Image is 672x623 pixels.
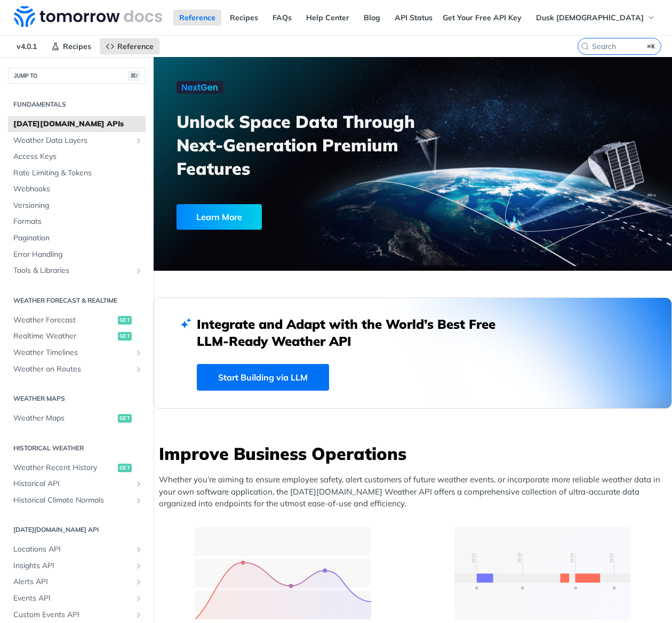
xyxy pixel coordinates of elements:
span: [DATE][DOMAIN_NAME] APIs [13,119,143,130]
h2: Weather Maps [8,394,146,403]
a: Historical APIShow subpages for Historical API [8,476,146,492]
span: Dusk [DEMOGRAPHIC_DATA] [536,13,644,22]
span: get [118,464,132,472]
span: Realtime Weather [13,331,115,342]
span: Tools & Libraries [13,265,132,276]
a: Pagination [8,230,146,246]
button: Show subpages for Weather Timelines [134,349,143,357]
span: Reference [117,42,154,51]
span: Weather Timelines [13,347,132,358]
h2: Integrate and Adapt with the World’s Best Free LLM-Ready Weather API [197,315,511,350]
a: Alerts APIShow subpages for Alerts API [8,574,146,590]
a: Weather TimelinesShow subpages for Weather Timelines [8,345,146,361]
h2: [DATE][DOMAIN_NAME] API [8,525,146,535]
span: Historical API [13,479,132,489]
a: Reference [100,38,159,54]
button: Show subpages for Weather on Routes [134,365,143,374]
a: FAQs [267,10,298,26]
a: Events APIShow subpages for Events API [8,590,146,606]
span: Webhooks [13,184,143,195]
button: Show subpages for Custom Events API [134,611,143,619]
a: Insights APIShow subpages for Insights API [8,558,146,574]
a: Versioning [8,198,146,214]
a: Custom Events APIShow subpages for Custom Events API [8,607,146,623]
a: Rate Limiting & Tokens [8,165,146,181]
a: Locations APIShow subpages for Locations API [8,541,146,557]
button: Show subpages for Historical API [134,480,143,488]
img: NextGen [177,81,223,94]
button: Show subpages for Historical Climate Normals [134,496,143,505]
a: Formats [8,214,146,230]
span: Rate Limiting & Tokens [13,168,143,179]
span: Pagination [13,233,143,244]
a: Reference [173,10,221,26]
a: Tools & LibrariesShow subpages for Tools & Libraries [8,263,146,279]
span: Weather Data Layers [13,135,132,146]
a: API Status [389,10,438,26]
img: Tomorrow.io Weather API Docs [14,6,162,27]
a: Realtime Weatherget [8,328,146,344]
span: Alerts API [13,577,132,587]
button: JUMP TO⌘/ [8,68,146,84]
span: get [118,332,132,341]
span: Error Handling [13,249,143,260]
a: Weather Recent Historyget [8,460,146,476]
p: Whether you’re aiming to ensure employee safety, alert customers of future weather events, or inc... [159,474,672,510]
span: Events API [13,593,132,604]
svg: Search [581,42,589,51]
h2: Weather Forecast & realtime [8,296,146,305]
h2: Fundamentals [8,100,146,109]
a: Help Center [300,10,355,26]
span: v4.0.1 [11,38,43,54]
span: Weather Recent History [13,463,115,473]
a: Access Keys [8,149,146,165]
a: Error Handling [8,247,146,263]
a: Learn More [177,204,375,230]
a: Blog [358,10,386,26]
h3: Improve Business Operations [159,442,672,465]
span: ⌘/ [128,71,140,80]
a: Weather Forecastget [8,312,146,328]
a: Webhooks [8,181,146,197]
span: Locations API [13,544,132,555]
button: Show subpages for Events API [134,594,143,603]
a: Recipes [45,38,97,54]
span: Weather on Routes [13,364,132,375]
span: Insights API [13,561,132,571]
span: Historical Climate Normals [13,495,132,506]
button: Dusk [DEMOGRAPHIC_DATA] [530,10,661,26]
kbd: ⌘K [645,41,658,52]
a: Weather Mapsget [8,410,146,426]
span: Versioning [13,200,143,211]
button: Show subpages for Locations API [134,545,143,554]
div: Learn More [177,204,262,230]
span: Access Keys [13,151,143,162]
a: Weather Data LayersShow subpages for Weather Data Layers [8,133,146,149]
a: Recipes [224,10,264,26]
img: 39565e8-group-4962x.svg [195,527,371,620]
button: Show subpages for Weather Data Layers [134,136,143,145]
img: 13d7ca0-group-496-2.svg [454,527,630,620]
span: get [118,414,132,423]
a: Start Building via LLM [197,364,329,391]
span: Recipes [63,42,91,51]
a: [DATE][DOMAIN_NAME] APIs [8,116,146,132]
button: Show subpages for Alerts API [134,578,143,586]
a: Historical Climate NormalsShow subpages for Historical Climate Normals [8,492,146,508]
a: Weather on RoutesShow subpages for Weather on Routes [8,361,146,377]
span: Weather Maps [13,413,115,424]
a: Get Your Free API Key [437,10,527,26]
h3: Unlock Space Data Through Next-Generation Premium Features [177,110,425,180]
button: Show subpages for Tools & Libraries [134,266,143,275]
button: Show subpages for Insights API [134,562,143,570]
span: Weather Forecast [13,315,115,326]
span: get [118,316,132,325]
span: Custom Events API [13,610,132,620]
h2: Historical Weather [8,443,146,453]
span: Formats [13,216,143,227]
